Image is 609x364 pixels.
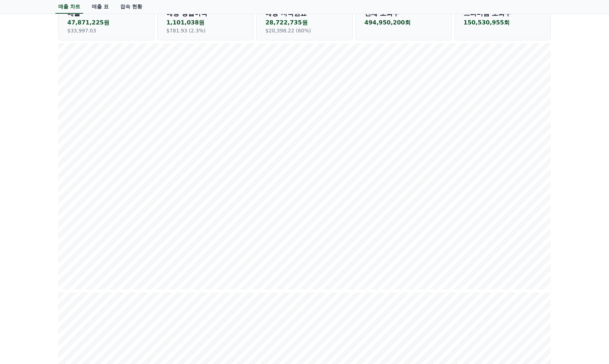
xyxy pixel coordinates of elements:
span: Home [18,239,31,245]
p: 28,722,735원 [265,18,343,27]
a: Home [2,228,48,246]
a: Messages [48,228,93,246]
p: 47,871,225원 [67,18,145,27]
span: Settings [107,239,124,245]
p: 1,101,038원 [166,18,244,27]
p: 494,950,200회 [365,18,443,27]
a: Settings [93,228,138,246]
p: $33,997.03 [67,27,145,34]
p: 150,530,955회 [464,18,542,27]
p: $781.93 (2.3%) [166,27,244,34]
span: Messages [60,239,81,245]
p: $20,398.22 (60%) [265,27,343,34]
